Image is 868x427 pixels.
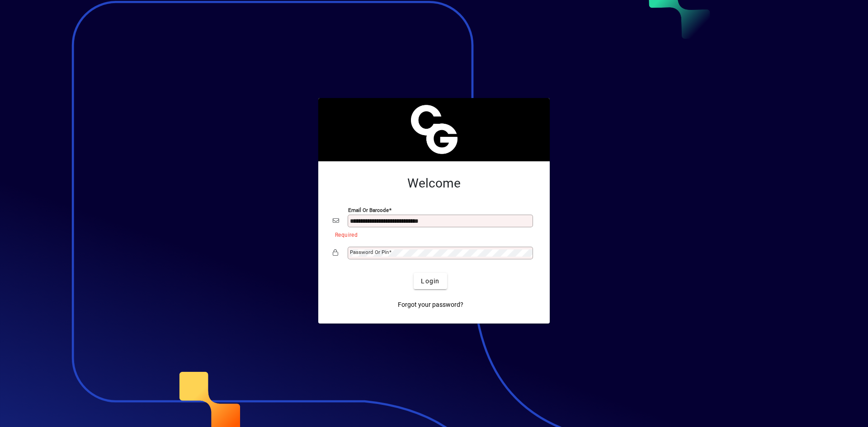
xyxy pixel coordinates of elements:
h2: Welcome [333,176,535,191]
span: Login [421,277,439,286]
mat-label: Email or Barcode [348,207,389,213]
a: Forgot your password? [394,296,467,313]
button: Login [414,273,447,289]
mat-error: Required [335,230,528,239]
mat-label: Password or Pin [350,249,389,255]
span: Forgot your password? [398,300,463,310]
